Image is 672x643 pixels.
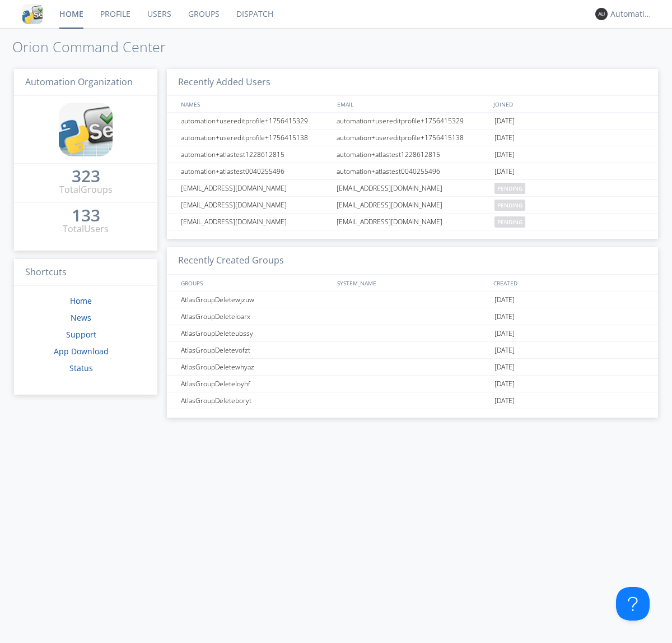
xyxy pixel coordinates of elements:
[494,146,515,163] span: [DATE]
[167,113,658,129] a: automation+usereditprofile+1756415329automation+usereditprofile+1756415329[DATE]
[72,170,100,183] a: 323
[178,308,333,325] div: AtlasGroupDeleteloarx
[167,292,658,308] a: AtlasGroupDeletewjzuw[DATE]
[494,113,515,129] span: [DATE]
[63,223,109,235] div: Total Users
[167,247,658,275] h3: Recently Created Groups
[178,342,333,358] div: AtlasGroupDeletevofzt
[71,312,91,323] a: News
[334,197,492,213] div: [EMAIL_ADDRESS][DOMAIN_NAME]
[69,363,93,373] a: Status
[167,308,658,325] a: AtlasGroupDeleteloarx[DATE]
[494,163,515,180] span: [DATE]
[178,359,333,375] div: AtlasGroupDeletewhyaz
[22,4,43,24] img: cddb5a64eb264b2086981ab96f4c1ba7
[167,376,658,392] a: AtlasGroupDeleteloyhf[DATE]
[494,216,525,228] span: pending
[178,113,333,129] div: automation+usereditprofile+1756415329
[178,392,333,409] div: AtlasGroupDeleteboryt
[494,200,525,211] span: pending
[494,325,515,342] span: [DATE]
[178,292,333,308] div: AtlasGroupDeletewjzuw
[334,275,491,291] div: SYSTEM_NAME
[59,103,113,156] img: cddb5a64eb264b2086981ab96f4c1ba7
[494,342,515,359] span: [DATE]
[494,392,515,409] span: [DATE]
[178,146,333,163] div: automation+atlastest1228612815
[167,392,658,409] a: AtlasGroupDeleteboryt[DATE]
[334,180,492,196] div: [EMAIL_ADDRESS][DOMAIN_NAME]
[178,96,332,112] div: NAMES
[54,346,109,357] a: App Download
[59,183,113,196] div: Total Groups
[66,329,96,340] a: Support
[334,214,492,230] div: [EMAIL_ADDRESS][DOMAIN_NAME]
[167,163,658,180] a: automation+atlastest0040255496automation+atlastest0040255496[DATE]
[167,69,658,96] h3: Recently Added Users
[334,163,492,179] div: automation+atlastest0040255496
[167,129,658,146] a: automation+usereditprofile+1756415138automation+usereditprofile+1756415138[DATE]
[610,8,652,20] div: Automation+atlas0026
[178,325,333,341] div: AtlasGroupDeleteubssy
[178,163,333,179] div: automation+atlastest0040255496
[70,295,92,306] a: Home
[494,183,525,194] span: pending
[494,376,515,392] span: [DATE]
[167,325,658,342] a: AtlasGroupDeleteubssy[DATE]
[178,180,333,196] div: [EMAIL_ADDRESS][DOMAIN_NAME]
[178,129,333,146] div: automation+usereditprofile+1756415138
[167,180,658,197] a: [EMAIL_ADDRESS][DOMAIN_NAME][EMAIL_ADDRESS][DOMAIN_NAME]pending
[491,96,647,112] div: JOINED
[167,214,658,230] a: [EMAIL_ADDRESS][DOMAIN_NAME][EMAIL_ADDRESS][DOMAIN_NAME]pending
[72,170,100,182] div: 323
[167,197,658,214] a: [EMAIL_ADDRESS][DOMAIN_NAME][EMAIL_ADDRESS][DOMAIN_NAME]pending
[494,359,515,376] span: [DATE]
[72,210,100,221] div: 133
[334,146,492,163] div: automation+atlastest1228612815
[25,76,133,88] span: Automation Organization
[14,259,157,286] h3: Shortcuts
[334,113,492,129] div: automation+usereditprofile+1756415329
[178,376,333,392] div: AtlasGroupDeleteloyhf
[616,587,650,621] iframe: Toggle Customer Support
[494,129,515,146] span: [DATE]
[72,210,100,223] a: 133
[167,342,658,359] a: AtlasGroupDeletevofzt[DATE]
[494,292,515,308] span: [DATE]
[178,214,333,230] div: [EMAIL_ADDRESS][DOMAIN_NAME]
[334,129,492,146] div: automation+usereditprofile+1756415138
[334,96,491,112] div: EMAIL
[178,275,332,291] div: GROUPS
[491,275,647,291] div: CREATED
[178,197,333,213] div: [EMAIL_ADDRESS][DOMAIN_NAME]
[167,146,658,163] a: automation+atlastest1228612815automation+atlastest1228612815[DATE]
[494,308,515,325] span: [DATE]
[595,8,608,20] img: 373638.png
[167,359,658,376] a: AtlasGroupDeletewhyaz[DATE]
